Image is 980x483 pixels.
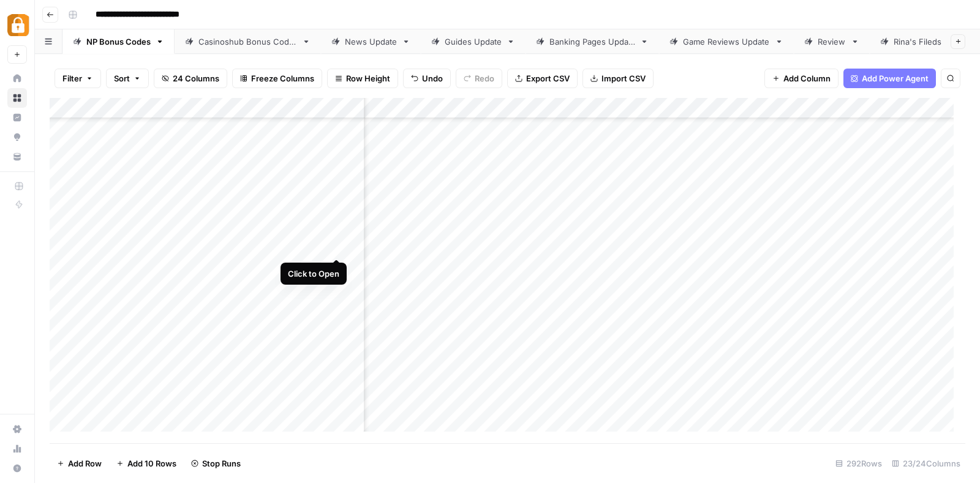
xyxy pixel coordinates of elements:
span: Undo [422,72,443,84]
span: Freeze Columns [251,72,314,84]
a: Home [7,69,27,88]
button: Freeze Columns [232,69,322,88]
a: News Update [321,29,421,54]
a: Browse [7,88,27,108]
button: Sort [106,69,149,88]
span: Add 10 Rows [127,457,176,470]
span: Redo [475,72,494,84]
button: Redo [456,69,502,88]
button: Undo [403,69,451,88]
span: Filter [62,72,82,84]
span: Export CSV [526,72,570,84]
a: NP Bonus Codes [62,29,175,54]
div: Game Reviews Update [683,36,770,48]
button: Add Power Agent [843,69,936,88]
div: NP Bonus Codes [86,36,151,48]
span: Add Power Agent [862,72,929,84]
button: Import CSV [582,69,654,88]
span: Row Height [346,72,390,84]
a: Your Data [7,147,27,167]
a: Settings [7,419,27,439]
div: Casinoshub Bonus Codes [198,36,297,48]
button: Add 10 Rows [109,454,184,473]
button: Help + Support [7,459,27,478]
div: Banking Pages Update [549,36,635,48]
a: Insights [7,108,27,127]
div: 23/24 Columns [887,454,965,473]
a: Review [794,29,870,54]
div: Review [818,36,846,48]
span: Import CSV [601,72,646,84]
button: Add Row [50,454,109,473]
a: Casinoshub Bonus Codes [175,29,321,54]
div: Click to Open [288,268,339,280]
span: 24 Columns [173,72,219,84]
div: 292 Rows [831,454,887,473]
button: Workspace: Adzz [7,10,27,40]
a: Game Reviews Update [659,29,794,54]
button: Stop Runs [184,454,248,473]
span: Stop Runs [202,457,241,470]
button: Filter [55,69,101,88]
span: Add Row [68,457,102,470]
span: Add Column [783,72,831,84]
img: Adzz Logo [7,14,29,36]
a: Opportunities [7,127,27,147]
div: Guides Update [445,36,502,48]
button: Export CSV [507,69,578,88]
button: 24 Columns [154,69,227,88]
a: Banking Pages Update [526,29,659,54]
span: Sort [114,72,130,84]
div: News Update [345,36,397,48]
button: Add Column [764,69,839,88]
a: Usage [7,439,27,459]
a: Guides Update [421,29,526,54]
button: Row Height [327,69,398,88]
